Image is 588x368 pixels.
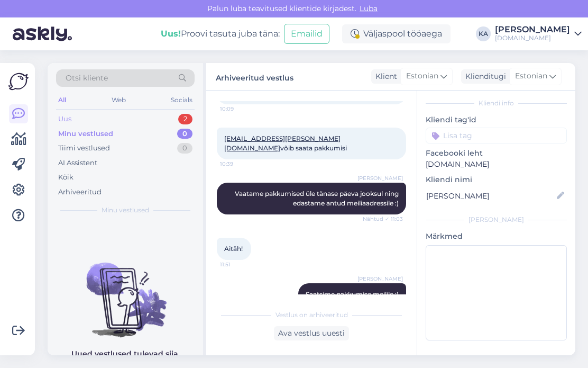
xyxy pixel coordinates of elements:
[224,134,341,152] a: [EMAIL_ADDRESS][PERSON_NAME][DOMAIN_NAME]
[56,93,68,107] div: All
[363,215,403,223] span: Nähtud ✓ 11:03
[426,159,567,170] p: [DOMAIN_NAME]
[220,261,260,268] span: 11:51
[495,25,582,42] a: [PERSON_NAME][DOMAIN_NAME]
[426,190,555,202] input: Lisa nimi
[224,245,243,253] span: Aitäh!
[102,205,149,215] span: Minu vestlused
[476,26,491,41] div: KA
[235,190,400,207] span: Vaatame pakkumised üle tänase päeva jooksul ning edastame antud meiliaadressile :)
[342,24,451,43] div: Väljaspool tööaega
[357,174,403,182] span: [PERSON_NAME]
[58,172,73,183] div: Kõik
[426,128,567,143] input: Lisa tag
[58,158,97,168] div: AI Assistent
[177,143,192,154] div: 0
[426,114,567,125] p: Kliendi tag'id
[426,148,567,159] p: Facebooki leht
[109,93,128,107] div: Web
[426,174,567,185] p: Kliendi nimi
[220,105,260,113] span: 10:09
[169,93,195,107] div: Socials
[461,71,506,82] div: Klienditugi
[275,310,348,320] span: Vestlus on arhiveeritud
[426,231,567,242] p: Märkmed
[426,215,567,225] div: [PERSON_NAME]
[357,275,403,283] span: [PERSON_NAME]
[58,129,113,139] div: Minu vestlused
[220,160,260,168] span: 10:39
[58,143,110,154] div: Tiimi vestlused
[406,70,438,82] span: Estonian
[224,134,347,152] span: võib saata pakkumisi
[306,290,399,298] span: Saatsime pakkumise meilile :)
[8,71,29,92] img: Askly Logo
[161,29,181,39] b: Uus!
[48,244,203,339] img: No chats
[284,24,329,44] button: Emailid
[66,73,108,84] span: Otsi kliente
[426,98,567,108] div: Kliendi info
[371,71,397,82] div: Klient
[58,187,102,198] div: Arhiveeritud
[356,4,381,13] span: Luba
[178,114,192,124] div: 2
[495,25,570,34] div: [PERSON_NAME]
[58,114,71,124] div: Uus
[161,28,280,40] div: Proovi tasuta juba täna:
[274,326,349,340] div: Ava vestlus uuesti
[71,348,180,360] p: Uued vestlused tulevad siia.
[495,34,570,42] div: [DOMAIN_NAME]
[515,70,547,82] span: Estonian
[177,129,192,139] div: 0
[216,69,293,84] label: Arhiveeritud vestlus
